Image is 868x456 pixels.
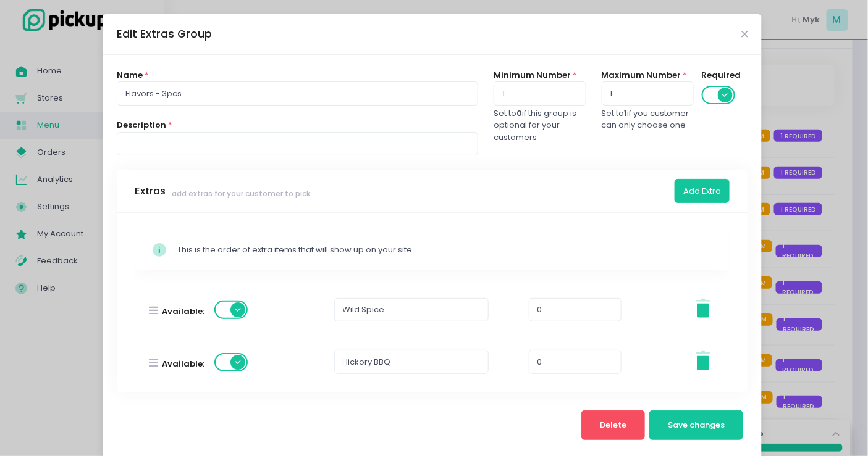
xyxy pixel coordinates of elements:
b: 0 [516,107,522,119]
div: This is the order of extra items that will show up on your site. [177,244,713,256]
input: min number [494,81,586,105]
label: Description [117,119,166,131]
div: Set to if you customer can only choose one [602,107,694,131]
label: Available: [162,358,204,370]
label: Required [702,69,741,81]
b: 1 [625,107,628,119]
label: Minimum Number [494,69,571,81]
input: price [529,350,622,373]
span: Save changes [668,419,725,431]
input: Name [334,298,489,321]
span: add extras for your customer to pick [172,188,311,199]
label: Name [117,69,143,81]
input: description [117,132,478,155]
input: Name [334,350,489,373]
div: Set to if this group is optional for your customers [494,107,586,144]
div: Edit Extras Group [117,26,212,42]
label: Maximum Number [602,69,681,81]
button: Add Extra [675,179,730,202]
button: Delete [581,410,646,440]
label: Available: [162,305,204,318]
input: Can select up to [602,81,694,105]
input: price [529,298,622,321]
div: Available: [135,286,730,338]
button: Save changes [649,410,744,440]
input: Name [117,81,478,105]
button: Close [741,31,748,37]
h3: Extras [135,185,166,197]
span: Delete [600,419,626,431]
div: Available: [135,338,730,391]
